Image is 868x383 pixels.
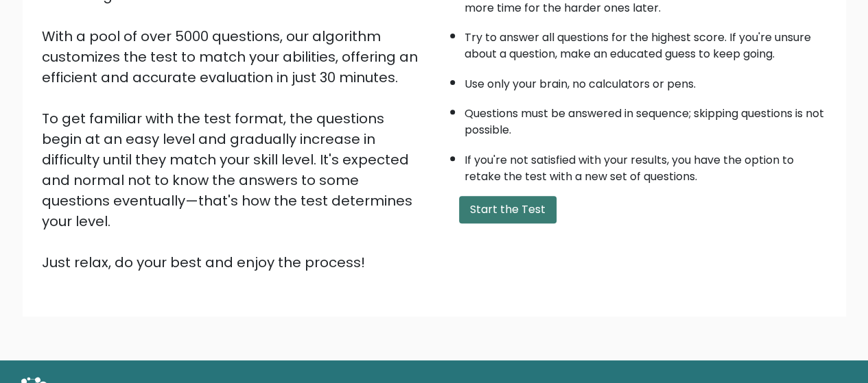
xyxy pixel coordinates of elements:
li: Use only your brain, no calculators or pens. [465,69,827,92]
button: Start the Test [459,196,556,223]
li: Questions must be answered in sequence; skipping questions is not possible. [465,99,827,138]
li: If you're not satisfied with your results, you have the option to retake the test with a new set ... [465,145,827,185]
li: Try to answer all questions for the highest score. If you're unsure about a question, make an edu... [465,23,827,62]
